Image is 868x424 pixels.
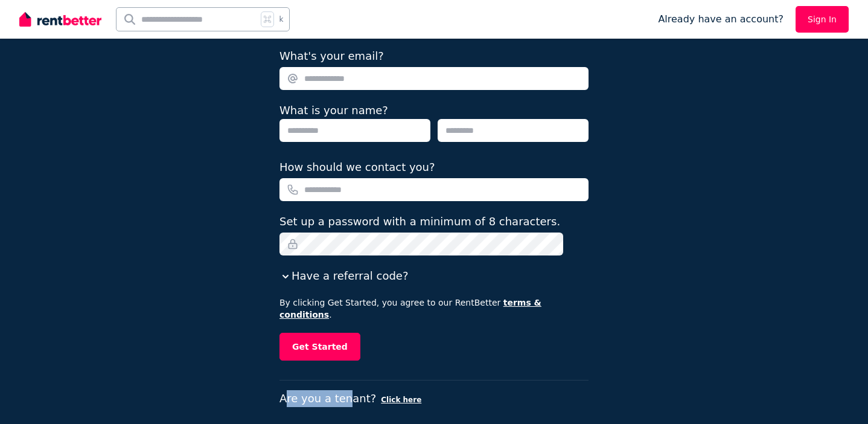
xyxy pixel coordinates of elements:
[279,268,408,284] button: Have a referral code?
[279,104,388,117] label: What is your name?
[279,48,384,65] label: What's your email?
[658,12,783,27] span: Already have an account?
[19,10,101,28] img: RentBetter
[279,213,560,230] label: Set up a password with a minimum of 8 characters.
[279,390,589,407] p: Are you a tenant?
[796,6,849,33] a: Sign In
[279,333,360,361] button: Get Started
[381,395,421,405] button: Click here
[279,14,283,24] span: k
[279,159,435,176] label: How should we contact you?
[279,297,589,321] p: By clicking Get Started, you agree to our RentBetter .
